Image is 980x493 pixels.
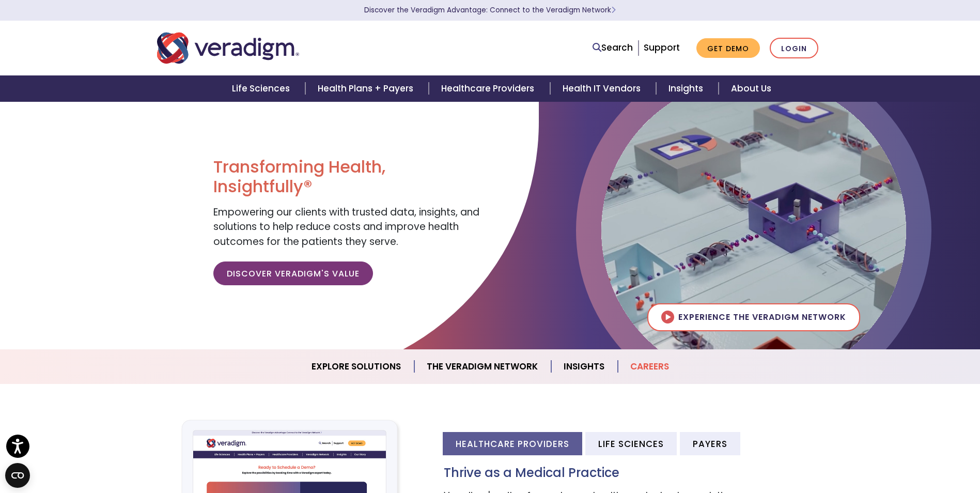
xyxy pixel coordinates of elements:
a: The Veradigm Network [414,353,551,380]
a: Health Plans + Payers [305,75,429,102]
a: Discover the Veradigm Advantage: Connect to the Veradigm NetworkLearn More [364,5,616,15]
h3: Thrive as a Medical Practice [444,466,823,481]
a: Get Demo [696,38,760,58]
a: Insights [656,75,719,102]
iframe: Drift Chat Widget [782,419,968,481]
span: Empowering our clients with trusted data, insights, and solutions to help reduce costs and improv... [213,205,479,249]
a: Health IT Vendors [550,75,656,102]
li: Payers [680,432,740,455]
li: Life Sciences [585,432,677,455]
a: Careers [618,353,681,380]
a: Healthcare Providers [429,75,550,102]
img: Veradigm logo [157,31,299,65]
span: Learn More [611,5,616,15]
a: About Us [719,75,784,102]
li: Healthcare Providers [443,432,582,455]
a: Discover Veradigm's Value [213,261,373,285]
a: Explore Solutions [299,353,414,380]
a: Life Sciences [220,75,305,102]
button: Open CMP widget [5,463,30,488]
a: Search [593,41,633,55]
h1: Transforming Health, Insightfully® [213,157,482,197]
a: Login [770,38,818,59]
a: Support [644,41,680,54]
a: Insights [551,353,618,380]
